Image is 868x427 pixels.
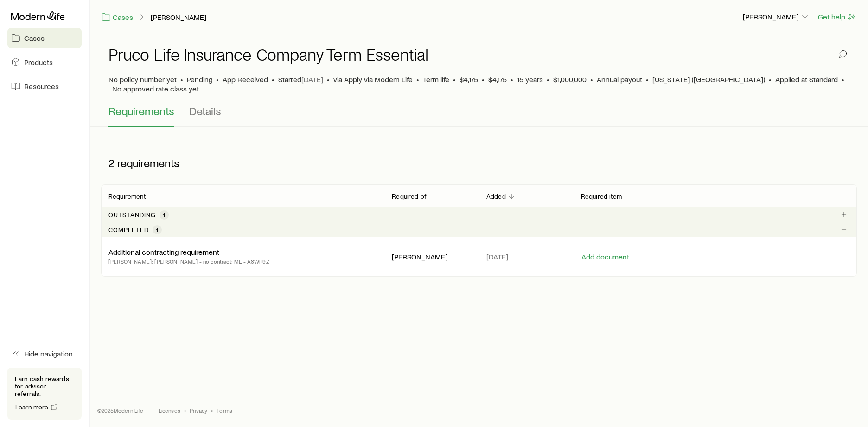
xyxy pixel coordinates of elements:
button: [PERSON_NAME] [742,12,810,23]
a: Licenses [159,407,180,414]
p: Requirement [108,193,146,200]
span: requirements [117,156,179,169]
a: Terms [217,407,232,414]
span: Products [24,58,53,67]
p: Pending [187,75,212,84]
a: Cases [7,28,82,48]
span: Annual payout [597,75,642,84]
span: App Received [223,75,268,84]
p: Required of [392,193,427,200]
p: [PERSON_NAME]; [PERSON_NAME] - no contract; ML - A8WR9Z [108,257,269,266]
a: Resources [7,76,82,97]
span: [DATE] [486,252,508,261]
span: • [511,75,513,84]
span: 1 [163,211,165,219]
span: [US_STATE] ([GEOGRAPHIC_DATA]) [652,75,765,84]
span: 2 [108,156,115,169]
span: • [416,75,419,84]
h1: Pruco Life Insurance Company Term Essential [108,45,428,64]
span: • [180,75,183,84]
p: Outstanding [108,211,156,219]
span: Resources [24,82,59,91]
span: • [547,75,549,84]
p: [PERSON_NAME] [743,12,810,21]
span: • [453,75,456,84]
span: [DATE] [301,75,323,84]
span: No policy number yet [108,75,177,84]
span: • [646,75,649,84]
button: Hide navigation [7,343,82,364]
p: [PERSON_NAME] [392,252,472,261]
span: • [216,75,219,84]
span: No approved rate class yet [112,84,199,93]
p: © 2025 Modern Life [97,407,144,414]
span: 15 years [517,75,543,84]
a: Privacy [190,407,207,414]
span: Cases [24,33,45,43]
p: Added [486,193,506,200]
p: Completed [108,226,149,233]
button: Get help [817,12,857,22]
p: Required item [581,193,622,200]
span: 1 [156,226,158,233]
a: [PERSON_NAME] [150,13,207,22]
span: Applied at Standard [775,75,838,84]
button: Add document [581,252,630,261]
p: Started [278,75,323,84]
span: • [842,75,844,84]
span: $1,000,000 [553,75,587,84]
span: $4,175 [460,75,478,84]
a: Products [7,52,82,72]
div: Application details tabs [108,104,849,127]
span: • [211,407,213,414]
p: Additional contracting requirement [108,247,219,257]
span: • [482,75,485,84]
span: Hide navigation [24,349,73,358]
span: • [590,75,593,84]
span: • [184,407,186,414]
p: Earn cash rewards for advisor referrals. [15,375,74,397]
span: Details [189,104,221,117]
span: $4,175 [488,75,507,84]
span: Learn more [15,404,49,410]
span: • [327,75,330,84]
span: Requirements [108,104,174,117]
span: • [272,75,274,84]
span: Term life [423,75,449,84]
div: Earn cash rewards for advisor referrals.Learn more [7,368,82,420]
a: Cases [101,12,134,23]
span: • [769,75,772,84]
span: via Apply via Modern Life [333,75,413,84]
